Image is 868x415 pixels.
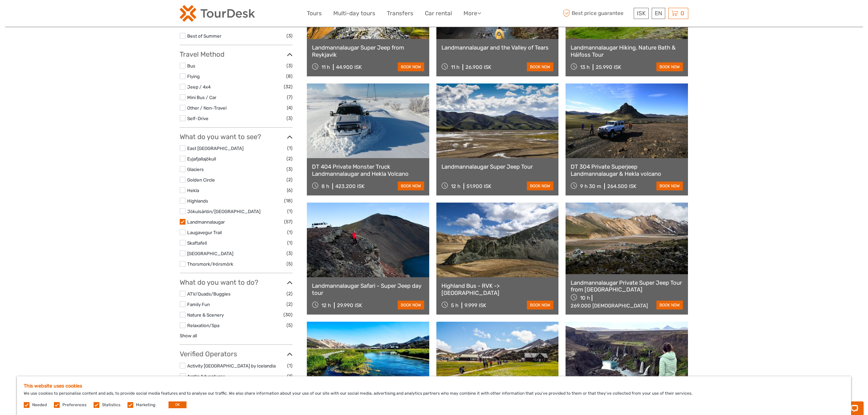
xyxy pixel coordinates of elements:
[321,302,331,308] span: 12 h
[287,300,293,308] span: (2)
[607,183,636,189] div: 264.500 ISK
[451,64,459,70] span: 11 h
[187,209,260,214] a: Jökulsárlón/[GEOGRAPHIC_DATA]
[287,144,293,152] span: (1)
[580,295,590,301] span: 10 h
[465,302,486,308] div: 9.999 ISK
[287,176,293,184] span: (2)
[571,163,683,177] a: DT 304 Private Superjeep Landmannalaugar & Hekla volcano
[527,62,553,71] a: book now
[652,8,665,19] div: EN
[441,163,554,170] a: Landmannalaugar Super Jeep Tour
[463,8,481,18] a: More
[637,10,646,17] span: ISK
[9,12,77,17] p: Chat now
[187,146,243,151] a: East [GEOGRAPHIC_DATA]
[333,8,375,18] a: Multi-day tours
[287,228,293,236] span: (1)
[287,239,293,247] span: (1)
[656,301,683,309] a: book now
[287,32,293,40] span: (3)
[580,64,590,70] span: 13 h
[32,402,47,408] label: Needed
[287,186,293,194] span: (6)
[335,183,364,189] div: 423.200 ISK
[136,402,155,408] label: Marketing
[398,301,424,309] a: book now
[571,303,648,309] div: 269.000 [DEMOGRAPHIC_DATA]
[336,64,362,70] div: 44.900 ISK
[287,155,293,163] span: (2)
[312,282,424,296] a: Landmannalaugar Safari - Super Jeep day tour
[187,105,226,111] a: Other / Non-Travel
[180,133,293,141] h3: What do you want to see?
[312,44,424,58] a: Landmannalaugar Super Jeep from Reykjavik
[287,249,293,257] span: (3)
[187,312,224,318] a: Nature & Scenery
[169,401,186,408] button: OK
[287,165,293,173] span: (3)
[187,74,200,79] a: Flying
[180,278,293,286] h3: What do you want to do?
[187,116,209,121] a: Self-Drive
[287,290,293,298] span: (2)
[425,8,452,18] a: Car rental
[187,291,231,297] a: ATV/Quads/Buggies
[527,182,553,190] a: book now
[527,301,553,309] a: book now
[62,402,86,408] label: Preferences
[467,183,491,189] div: 51.900 ISK
[571,279,683,293] a: Landmannalaugar Private Super Jeep Tour from [GEOGRAPHIC_DATA]
[187,219,225,225] a: Landmannalaugar
[187,63,195,69] a: Bus
[287,104,293,112] span: (4)
[187,374,225,379] a: Arctic Adventures
[441,282,554,296] a: Highland Bus - RVK -> [GEOGRAPHIC_DATA]
[287,321,293,329] span: (5)
[187,302,210,307] a: Family Fun
[287,372,293,380] span: (1)
[187,230,222,235] a: Laugavegur Trail
[287,260,293,268] span: (5)
[187,33,221,39] a: Best of Summer
[187,240,207,246] a: Skaftafell
[187,251,233,256] a: [GEOGRAPHIC_DATA]
[337,302,362,308] div: 29.990 ISK
[287,93,293,101] span: (7)
[387,8,413,18] a: Transfers
[187,177,215,183] a: Golden Circle
[571,44,683,58] a: Landmannalaugar Hiking, Nature Bath & Háifoss Tour
[580,183,601,189] span: 9 h 30 m
[180,50,293,58] h3: Travel Method
[321,183,329,189] span: 8 h
[187,363,276,369] a: Activity [GEOGRAPHIC_DATA] by Icelandia
[398,62,424,71] a: book now
[17,376,851,415] div: We use cookies to personalise content and ads, to provide social media features and to analyse ou...
[441,44,554,51] a: Landmannalaugar and the Valley of Tears
[451,302,458,308] span: 5 h
[284,197,293,205] span: (18)
[24,383,844,389] h5: This website uses cookies
[321,64,330,70] span: 11 h
[187,95,216,100] a: Mini Bus / Car
[187,84,211,90] a: Jeep / 4x4
[656,62,683,71] a: book now
[187,156,216,162] a: Eyjafjallajökull
[187,188,199,193] a: Hekla
[284,83,293,91] span: (32)
[656,182,683,190] a: book now
[312,163,424,177] a: DT 404 Private Monster Truck Landmannalaugar and Hekla Volcano
[596,64,621,70] div: 25.990 ISK
[287,62,293,70] span: (3)
[287,114,293,122] span: (3)
[398,182,424,190] a: book now
[561,8,632,19] span: Best price guarantee
[102,402,120,408] label: Statistics
[78,11,86,19] button: Open LiveChat chat widget
[466,64,491,70] div: 26.900 ISK
[187,261,233,267] a: Thorsmork/Þórsmörk
[187,323,219,328] a: Relaxation/Spa
[307,8,322,18] a: Tours
[180,350,293,358] h3: Verified Operators
[180,5,255,22] img: 120-15d4194f-c635-41b9-a512-a3cb382bfb57_logo_small.png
